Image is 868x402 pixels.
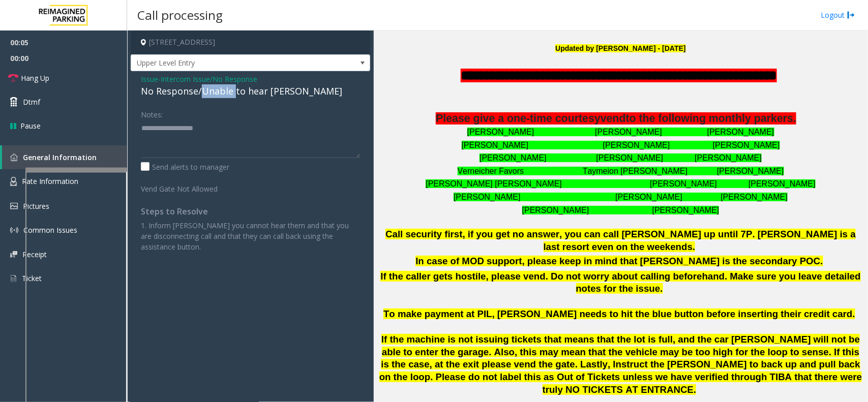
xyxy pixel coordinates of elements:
img: 'icon' [10,274,17,283]
span: Pause [20,120,41,131]
span: Common Issues [23,225,77,235]
span: Receipt [22,250,47,259]
span: Hang Up [21,73,49,83]
label: Vend Gate Not Allowed [138,180,232,194]
h4: Steps to Resolve [141,207,360,217]
a: General Information [2,145,127,169]
font: [PERSON_NAME] [PERSON_NAME] [PERSON_NAME] [PERSON_NAME] [426,179,815,188]
font: [PERSON_NAME] [PERSON_NAME] [PERSON_NAME] [467,128,774,136]
span: - [158,74,257,84]
label: Send alerts to manager [141,162,229,172]
span: Please give a one-time courtesy [436,112,601,125]
span: Issue [141,74,158,84]
img: 'icon' [10,203,18,209]
img: 'icon' [10,153,18,161]
span: If the machine is not issuing tickets that means that the lot is full, and the car [PERSON_NAME] ... [379,334,862,395]
font: Verneicher Favors Taymeion [PERSON_NAME] [PERSON_NAME] [458,167,784,175]
img: 'icon' [10,251,17,258]
font: [PERSON_NAME] [PERSON_NAME] [PERSON_NAME] [454,193,788,201]
span: To make payment at PIL, [PERSON_NAME] needs to hit the blue button before inserting their credit ... [383,308,855,319]
a: Logout [821,10,855,20]
b: In case of MOD support, please keep in mind that [PERSON_NAME] is the secondary POC. [415,256,823,266]
span: Ticket [22,273,42,283]
span: Call security first, if you get no answer, you can call [PERSON_NAME] up until 7P. [PERSON_NAME] ... [385,229,856,252]
font: Updated by [PERSON_NAME] - [DATE] [555,44,685,52]
span: Rate Information [22,176,78,186]
img: 'icon' [10,226,18,234]
font: [PERSON_NAME] [PERSON_NAME] [PERSON_NAME] [480,153,762,162]
h4: [STREET_ADDRESS] [131,30,370,54]
img: 'icon' [10,177,17,186]
span: Pictures [23,201,49,211]
span: If the caller gets hostile, please vend. Do not worry about calling beforehand. Make sure you lea... [380,271,860,294]
font: [PERSON_NAME] [PERSON_NAME] [PERSON_NAME] [462,141,780,149]
span: to the following monthly parkers. [626,112,796,125]
font: [PERSON_NAME] [PERSON_NAME] [522,206,720,214]
h3: Call processing [132,3,228,27]
span: Upper Level Entry [131,55,322,71]
p: 1. Inform [PERSON_NAME] you cannot hear them and that you are disconnecting call and that they ca... [141,220,360,252]
label: Notes: [141,106,163,120]
img: logout [847,10,855,20]
span: Dtmf [23,97,40,107]
span: Intercom Issue/No Response [161,74,257,84]
div: No Response/Unable to hear [PERSON_NAME] [141,84,360,98]
span: vend [601,112,626,125]
span: General Information [23,152,97,162]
